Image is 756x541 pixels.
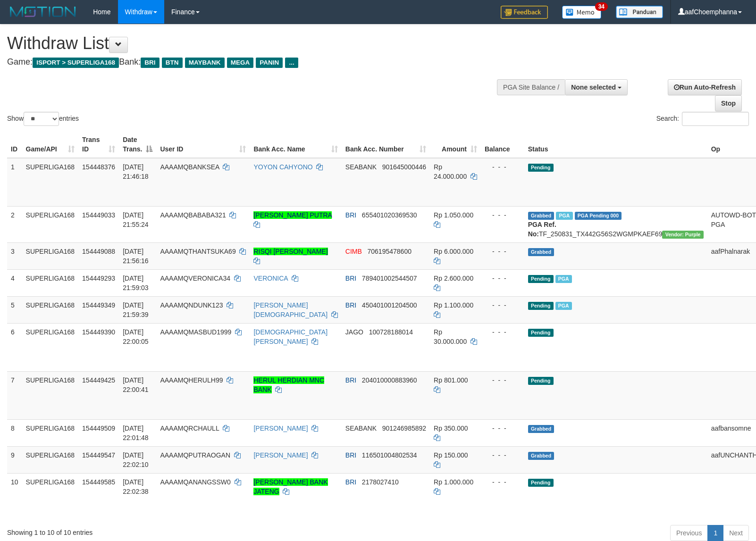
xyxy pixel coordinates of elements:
[7,371,22,419] td: 7
[362,275,417,282] span: Copy 789401002544507 to clipboard
[160,478,230,486] span: AAAAMQANANGSSW0
[345,478,356,486] span: BRI
[707,525,723,541] a: 1
[162,58,183,68] span: BTN
[253,211,332,219] a: [PERSON_NAME] PUTRA
[119,131,156,158] th: Date Trans.: activate to sort column descending
[345,163,377,171] span: SEABANK
[22,206,79,242] td: SUPERLIGA168
[285,58,298,68] span: ...
[7,419,22,446] td: 8
[382,163,426,171] span: Copy 901645000446 to clipboard
[485,162,521,172] div: - - -
[668,79,742,95] a: Run Auto-Refresh
[256,58,283,68] span: PANIN
[501,6,548,19] img: Feedback.jpg
[33,58,119,68] span: ISPORT > SUPERLIGA168
[253,301,328,318] a: [PERSON_NAME][DEMOGRAPHIC_DATA]
[7,473,22,521] td: 10
[253,163,312,171] a: YOYON CAHYONO
[434,211,473,219] span: Rp 1.050.000
[485,274,521,283] div: - - -
[160,275,230,282] span: AAAAMQVERONICA34
[185,58,225,68] span: MAYBANK
[123,211,149,228] span: [DATE] 21:55:24
[485,450,521,460] div: - - -
[253,376,324,393] a: HERUL HERDIAN MNC BANK
[434,328,467,345] span: Rp 30.000.000
[481,131,524,158] th: Balance
[485,477,521,487] div: - - -
[253,478,328,495] a: [PERSON_NAME] BANK JATENG
[562,6,602,19] img: Button%20Memo.svg
[160,211,226,219] span: AAAAMQBABABA321
[656,112,749,126] label: Search:
[82,275,115,282] span: 154449293
[528,302,554,310] span: Pending
[7,131,22,158] th: ID
[7,34,495,53] h1: Withdraw List
[82,163,115,171] span: 154448376
[368,248,412,255] span: Copy 706195478600 to clipboard
[369,328,413,336] span: Copy 100728188014 to clipboard
[123,248,149,265] span: [DATE] 21:56:16
[528,452,554,460] span: Grabbed
[160,451,230,459] span: AAAAMQPUTRAOGAN
[253,275,287,282] a: VERONICA
[253,328,328,345] a: [DEMOGRAPHIC_DATA][PERSON_NAME]
[253,451,308,459] a: [PERSON_NAME]
[22,323,79,371] td: SUPERLIGA168
[670,525,708,541] a: Previous
[362,478,399,486] span: Copy 2178027410 to clipboard
[123,478,149,495] span: [DATE] 22:02:38
[485,300,521,310] div: - - -
[616,6,663,18] img: panduan.png
[528,221,556,238] b: PGA Ref. No:
[7,112,79,126] label: Show entries
[82,301,115,309] span: 154449349
[24,112,59,126] select: Showentries
[595,2,608,11] span: 34
[345,424,377,432] span: SEABANK
[528,377,554,385] span: Pending
[528,275,554,283] span: Pending
[434,478,473,486] span: Rp 1.000.000
[528,212,554,220] span: Grabbed
[160,163,219,171] span: AAAAMQBANKSEA
[528,329,554,337] span: Pending
[528,425,554,433] span: Grabbed
[253,424,308,432] a: [PERSON_NAME]
[7,269,22,296] td: 4
[485,375,521,385] div: - - -
[22,269,79,296] td: SUPERLIGA168
[7,206,22,242] td: 2
[524,131,707,158] th: Status
[485,210,521,220] div: - - -
[7,296,22,323] td: 5
[82,451,115,459] span: 154449547
[156,131,250,158] th: User ID: activate to sort column ascending
[434,301,473,309] span: Rp 1.100.000
[555,275,572,283] span: Marked by aafheankoy
[345,248,362,255] span: CIMB
[528,248,554,256] span: Grabbed
[160,376,223,384] span: AAAAMQHERULH99
[575,212,622,220] span: PGA Pending
[345,301,356,309] span: BRI
[571,83,616,91] span: None selected
[345,211,356,219] span: BRI
[22,131,79,158] th: Game/API: activate to sort column ascending
[7,446,22,473] td: 9
[123,301,149,318] span: [DATE] 21:59:39
[7,158,22,207] td: 1
[434,451,468,459] span: Rp 150.000
[528,164,554,172] span: Pending
[362,211,417,219] span: Copy 655401020369530 to clipboard
[434,376,468,384] span: Rp 801.000
[715,95,742,111] a: Stop
[362,376,417,384] span: Copy 204010000883960 to clipboard
[682,112,749,126] input: Search:
[434,163,467,180] span: Rp 24.000.000
[7,5,79,19] img: MOTION_logo.png
[22,242,79,269] td: SUPERLIGA168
